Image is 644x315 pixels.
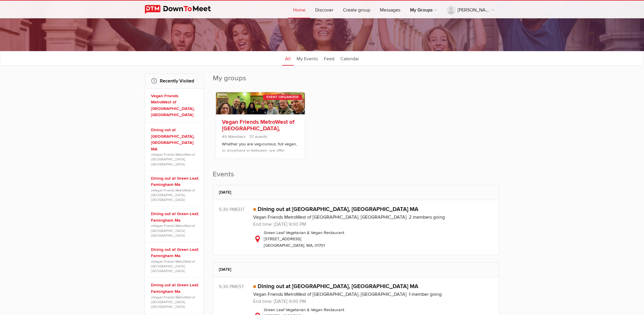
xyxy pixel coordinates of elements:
span: America/New_York [236,284,244,290]
span: in [151,259,199,273]
a: Dining out at Green Leaf, Famingham Ma [151,282,199,295]
a: Vegan Friends MetroWest of [GEOGRAPHIC_DATA], [GEOGRAPHIC_DATA] [151,259,195,273]
a: Vegan Friends MetroWest of [GEOGRAPHIC_DATA], [GEOGRAPHIC_DATA] [151,188,195,202]
a: Dining out at [GEOGRAPHIC_DATA], [GEOGRAPHIC_DATA] MA [258,283,418,290]
span: in [151,152,199,166]
span: 2 members going [408,214,445,220]
span: in [151,188,199,202]
a: My Events [294,51,321,66]
a: Dining out at [GEOGRAPHIC_DATA], [GEOGRAPHIC_DATA] MA [258,206,418,213]
span: 49 Members [222,134,246,139]
span: America/New_York [236,207,245,212]
a: All [282,51,294,66]
a: Vegan Friends MetroWest of [GEOGRAPHIC_DATA], [GEOGRAPHIC_DATA] [222,118,294,139]
a: Dining out at Green Leaf, Famingham Ma [151,175,199,188]
div: 5:30 PM [219,206,253,213]
a: Calendar [337,51,362,66]
a: Vegan Friends MetroWest of [GEOGRAPHIC_DATA], [GEOGRAPHIC_DATA] [151,152,195,166]
p: Whether you are veg-curious, full vegan, or anywhere in-between, we offer resources to support yo... [222,141,299,171]
a: Vegan Friends MetroWest of [GEOGRAPHIC_DATA], [GEOGRAPHIC_DATA] [151,224,195,237]
div: Event Organizer [263,95,302,100]
h2: Recently Visited [151,74,198,88]
a: Dining out at Green Leaf, Famingham Ma [151,211,199,223]
h2: [DATE] [219,185,493,199]
a: Feed [321,51,337,66]
a: Vegan Friends MetroWest of [GEOGRAPHIC_DATA], [GEOGRAPHIC_DATA] [253,291,406,297]
a: Dining out at [GEOGRAPHIC_DATA], [GEOGRAPHIC_DATA] MA [151,127,199,152]
a: My Groups [405,1,442,18]
span: in [151,295,199,309]
span: 1 member going [408,291,442,297]
a: Messages [375,1,405,18]
a: Home [288,1,310,18]
span: 37 events [247,134,267,139]
a: Vegan Friends MetroWest of [GEOGRAPHIC_DATA], [GEOGRAPHIC_DATA] [253,214,406,220]
div: 5:30 PM [219,283,253,290]
h2: Events [213,170,499,185]
span: End time: [DATE] 9:00 PM [253,298,306,304]
span: in [151,223,199,238]
a: Vegan Friends MetroWest of [GEOGRAPHIC_DATA], [GEOGRAPHIC_DATA] [151,295,195,309]
img: DownToMeet [145,5,220,14]
div: Green Leaf Vegetarian & Vegan Restaurant [STREET_ADDRESS] [GEOGRAPHIC_DATA], MA, 01701 [253,230,493,249]
a: Vegan Friends MetroWest of [GEOGRAPHIC_DATA], [GEOGRAPHIC_DATA] [151,93,199,118]
span: End time: [DATE] 9:00 PM [253,221,306,227]
a: Dining out at Green Leaf, Famingham Ma [151,246,199,259]
a: Create group [338,1,375,18]
h2: My groups [213,74,499,89]
a: [PERSON_NAME] [442,1,499,18]
h2: [DATE] [219,262,493,277]
a: Discover [310,1,338,18]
